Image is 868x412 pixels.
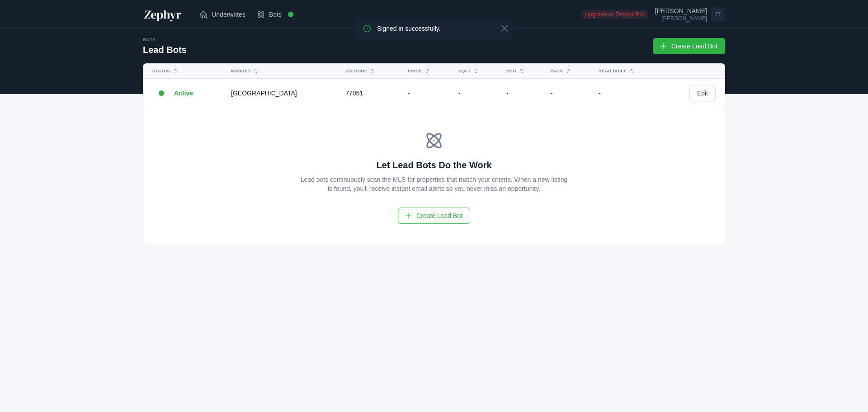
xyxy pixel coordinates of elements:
p: Let Lead Bots Do the Work [376,159,491,171]
a: Upgrade to Zephyr Pro [582,10,648,19]
button: Market [226,64,329,78]
td: - [453,79,501,108]
span: JT [711,7,725,22]
div: [PERSON_NAME] [655,8,707,14]
button: Year Built [593,64,653,78]
span: Underwrites [212,10,245,19]
td: - [593,79,664,108]
a: Edit [689,85,716,101]
a: Bots [251,2,305,27]
button: Zip Code [340,64,392,78]
button: Price [402,64,442,78]
span: Bots [269,10,282,19]
button: Bath [545,64,583,78]
td: - [402,79,453,108]
a: Create Lead Bot [653,38,725,54]
div: Signed in successfully. [372,19,446,38]
button: Bed [501,64,534,78]
button: SQFT [453,64,490,78]
td: 77051 [340,79,402,108]
td: - [545,79,594,108]
h2: Lead Bots [143,43,187,56]
td: - [501,79,545,108]
button: Close [500,24,509,33]
button: Status [147,64,215,78]
a: Open user menu [655,5,725,24]
span: Active [174,89,193,98]
p: Lead bots continuously scan the MLS for properties that match your criteria. When a new listing i... [300,175,569,193]
div: [PERSON_NAME] [655,16,707,21]
a: Create Lead Bot [398,208,470,224]
div: Bots [143,36,187,43]
td: [GEOGRAPHIC_DATA] [226,79,340,108]
a: Underwrites [193,5,251,24]
img: Zephyr Logo [143,7,183,22]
